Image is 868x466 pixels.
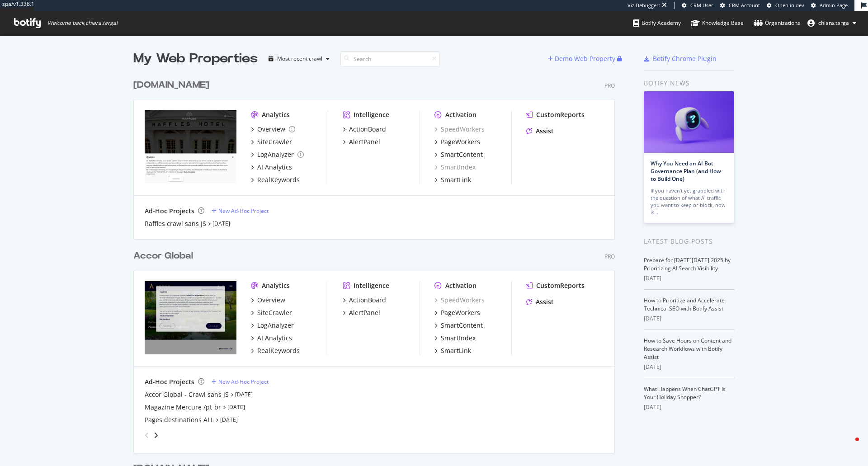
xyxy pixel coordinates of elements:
a: Demo Web Property [548,55,617,62]
div: AlertPanel [349,137,380,146]
span: Admin Page [820,2,848,9]
div: New Ad-Hoc Project [218,207,269,215]
a: New Ad-Hoc Project [212,207,269,215]
div: Botify Chrome Plugin [653,54,717,63]
div: ActionBoard [349,296,386,305]
a: RealKeywords [251,175,300,184]
div: SiteCrawler [257,308,292,317]
a: AlertPanel [343,308,380,317]
div: If you haven’t yet grappled with the question of what AI traffic you want to keep or block, now is… [651,187,727,216]
a: How to Prioritize and Accelerate Technical SEO with Botify Assist [644,297,725,312]
div: Intelligence [354,281,389,290]
div: Latest Blog Posts [644,236,735,246]
a: [DOMAIN_NAME] [133,79,213,92]
span: CRM User [690,2,713,9]
a: Accor Global [133,249,197,263]
div: SmartLink [441,175,471,184]
a: CRM Account [720,2,760,9]
div: LogAnalyzer [257,150,294,159]
div: Botify Academy [633,19,681,28]
a: SpeedWorkers [434,125,485,134]
div: angle-right [153,431,159,440]
a: AI Analytics [251,163,292,172]
div: Viz Debugger: [627,2,660,9]
a: [DATE] [212,220,230,227]
div: Accor Global [133,249,193,263]
div: Demo Web Property [555,54,615,63]
a: Magazine Mercure /pt-br [145,403,221,412]
div: Activation [445,110,476,119]
a: Raffles crawl sans JS [145,219,206,228]
a: CRM User [682,2,713,9]
a: ActionBoard [343,296,386,305]
a: Organizations [754,11,800,35]
div: My Web Properties [133,50,258,68]
a: Botify Chrome Plugin [644,54,717,63]
a: LogAnalyzer [251,150,304,159]
div: [DATE] [644,363,735,371]
a: Why You Need an AI Bot Governance Plan (and How to Build One) [651,160,721,183]
a: Assist [526,127,554,136]
div: Ad-Hoc Projects [145,377,194,386]
a: Assist [526,297,554,306]
a: SmartLink [434,175,471,184]
div: SmartContent [441,321,483,330]
div: Intelligence [354,110,389,119]
div: AI Analytics [257,334,292,343]
a: Admin Page [811,2,848,9]
div: [DOMAIN_NAME] [133,79,209,92]
a: PageWorkers [434,137,480,146]
a: [DATE] [220,416,238,424]
div: Assist [536,297,554,306]
a: Open in dev [767,2,804,9]
div: Activation [445,281,476,290]
div: SmartIndex [434,163,476,172]
div: Knowledge Base [691,19,744,28]
span: chiara.targa [818,19,849,27]
a: LogAnalyzer [251,321,294,330]
a: New Ad-Hoc Project [212,378,269,386]
a: Botify Academy [633,11,681,35]
div: [DATE] [644,274,735,282]
span: CRM Account [729,2,760,9]
a: ActionBoard [343,125,386,134]
img: Why You Need an AI Bot Governance Plan (and How to Build One) [644,91,734,153]
div: [DATE] [644,403,735,411]
div: RealKeywords [257,346,300,355]
a: RealKeywords [251,346,300,355]
span: Welcome back, chiara.targa ! [47,19,118,27]
div: Pro [604,253,615,260]
div: AlertPanel [349,308,380,317]
a: Pages destinations ALL [145,415,214,424]
div: SmartContent [441,150,483,159]
div: Assist [536,127,554,136]
a: CustomReports [526,281,585,290]
a: AlertPanel [343,137,380,146]
div: Botify news [644,78,735,88]
a: SiteCrawler [251,137,292,146]
a: Prepare for [DATE][DATE] 2025 by Prioritizing AI Search Visibility [644,256,731,272]
div: SpeedWorkers [434,296,485,305]
a: SmartIndex [434,334,476,343]
div: Overview [257,125,285,134]
button: chiara.targa [800,16,863,30]
img: www.raffles.com [145,110,236,184]
a: SmartLink [434,346,471,355]
div: CustomReports [536,110,585,119]
a: Accor Global - Crawl sans JS [145,390,229,399]
a: [DATE] [235,391,253,398]
a: AI Analytics [251,334,292,343]
div: Overview [257,296,285,305]
a: CustomReports [526,110,585,119]
a: SiteCrawler [251,308,292,317]
div: ActionBoard [349,125,386,134]
div: SmartIndex [441,334,476,343]
button: Demo Web Property [548,52,617,66]
a: What Happens When ChatGPT Is Your Holiday Shopper? [644,385,726,401]
div: Pro [604,82,615,89]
